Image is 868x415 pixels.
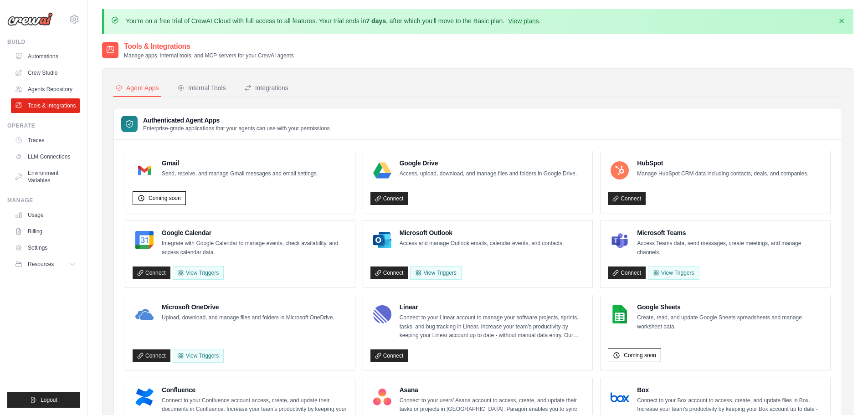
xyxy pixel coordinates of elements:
button: Integrations [242,80,290,97]
img: Microsoft Outlook Logo [373,231,391,249]
div: Integrations [244,83,288,92]
h4: HubSpot [637,159,808,168]
img: Confluence Logo [135,388,154,406]
span: Coming soon [149,195,181,202]
span: Logout [41,396,57,404]
a: Traces [11,133,80,148]
a: Usage [11,208,80,222]
p: Send, receive, and manage Gmail messages and email settings. [162,169,318,179]
p: Enterprise-grade applications that your agents can use with your permissions [143,125,330,132]
a: Connect [370,192,408,205]
img: Microsoft OneDrive Logo [135,305,154,323]
h4: Confluence [162,385,348,395]
span: Coming soon [624,352,656,359]
img: HubSpot Logo [611,161,629,179]
h4: Linear [400,302,586,312]
h4: Google Sheets [637,302,823,312]
button: Agent Apps [113,80,161,97]
a: Connect [133,266,170,279]
a: Connect [608,192,646,205]
button: View Triggers [173,266,224,280]
p: Access, upload, download, and manage files and folders in Google Drive. [400,169,577,179]
a: Agents Repository [11,82,80,97]
h4: Microsoft Teams [637,228,823,237]
img: Google Sheets Logo [611,305,629,323]
button: Resources [11,257,80,272]
p: You're on a free trial of CrewAI Cloud with full access to all features. Your trial ends in , aft... [126,16,541,26]
p: Connect to your Linear account to manage your software projects, sprints, tasks, and bug tracking... [400,313,586,340]
a: Crew Studio [11,66,80,80]
a: Connect [370,266,408,279]
img: Asana Logo [373,388,391,406]
img: Gmail Logo [135,161,154,179]
h4: Google Calendar [162,228,348,237]
div: Manage [7,197,80,204]
a: LLM Connections [11,149,80,164]
h4: Microsoft OneDrive [162,302,334,312]
img: Microsoft Teams Logo [611,231,629,249]
img: Google Drive Logo [373,161,391,179]
img: Box Logo [611,388,629,406]
img: Logo [7,12,53,26]
img: Google Calendar Logo [135,231,154,249]
a: View plans [508,17,539,25]
a: Connect [608,266,646,279]
: View Triggers [648,266,699,280]
h4: Google Drive [400,159,577,168]
div: Build [7,38,80,46]
div: Agent Apps [115,83,159,92]
p: Manage apps, internal tools, and MCP servers for your CrewAI agents [124,52,294,59]
a: Settings [11,241,80,255]
h4: Gmail [162,159,318,168]
: View Triggers [173,349,224,363]
p: Access Teams data, send messages, create meetings, and manage channels. [637,239,823,257]
a: Billing [11,224,80,239]
h4: Microsoft Outlook [400,228,564,237]
h4: Box [637,385,823,395]
p: Access and manage Outlook emails, calendar events, and contacts. [400,239,564,248]
a: Tools & Integrations [11,98,80,113]
a: Connect [370,349,408,362]
p: Manage HubSpot CRM data including contacts, deals, and companies. [637,169,808,179]
h2: Tools & Integrations [124,41,294,52]
h3: Authenticated Agent Apps [143,116,330,125]
strong: 7 days [366,17,386,25]
img: Linear Logo [373,305,391,323]
button: Logout [7,392,80,408]
a: Connect [133,349,170,362]
a: Environment Variables [11,166,80,188]
: View Triggers [410,266,461,280]
p: Upload, download, and manage files and folders in Microsoft OneDrive. [162,313,334,323]
div: Operate [7,122,80,129]
a: Automations [11,49,80,64]
p: Integrate with Google Calendar to manage events, check availability, and access calendar data. [162,239,348,257]
span: Resources [28,261,54,268]
div: Internal Tools [177,83,226,92]
button: Internal Tools [175,80,228,97]
h4: Asana [400,385,586,395]
p: Create, read, and update Google Sheets spreadsheets and manage worksheet data. [637,313,823,331]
